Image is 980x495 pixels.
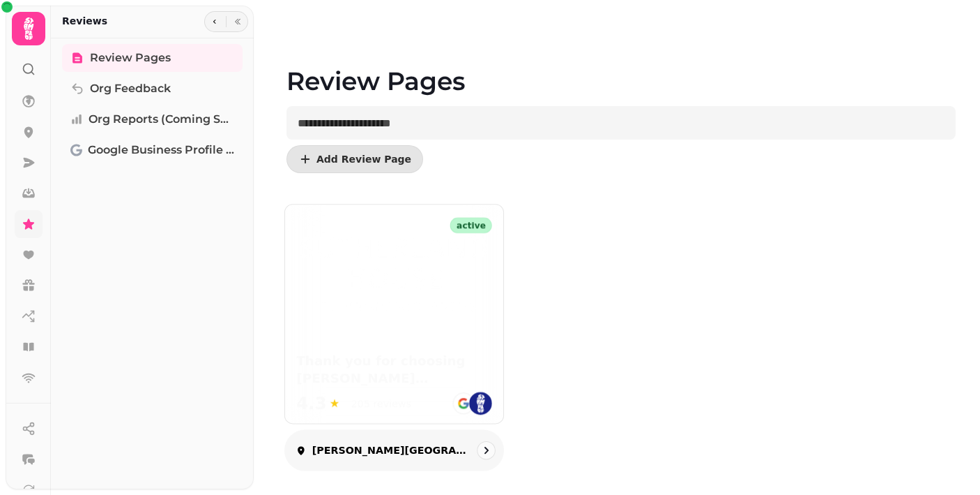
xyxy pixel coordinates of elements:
img: Thank you for choosing Sutherland House – we hope you enjoyed your stay! [296,232,492,313]
img: st.png [469,392,492,415]
div: 205 reviews [351,397,411,411]
a: Org Reports (coming soon) [62,105,243,133]
span: Org Feedback [90,80,171,97]
a: Org Feedback [62,75,243,103]
img: go-emblem@2x.png [452,392,475,415]
span: Org Reports (coming soon) [89,111,234,128]
span: Review Pages [90,50,171,66]
button: Add Review Page [286,145,423,173]
p: [PERSON_NAME][GEOGRAPHIC_DATA] [312,443,469,457]
a: Google Business Profile (Beta) [62,136,243,164]
h3: Thank you for choosing [PERSON_NAME][GEOGRAPHIC_DATA] – we hope you enjoyed your stay! [296,353,492,387]
a: Review Pages [62,44,243,72]
svg: go to [480,443,493,457]
h2: Reviews [62,14,107,28]
span: 4.3 [296,392,326,415]
div: active [450,218,492,233]
a: activeThank you for choosing Sutherland House – we hope you enjoyed your stay!Thank you for choos... [284,204,505,471]
span: Google Business Profile (Beta) [88,142,234,158]
span: Add Review Page [316,154,411,164]
h1: Review Pages [286,34,956,95]
span: ★ [330,395,340,412]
